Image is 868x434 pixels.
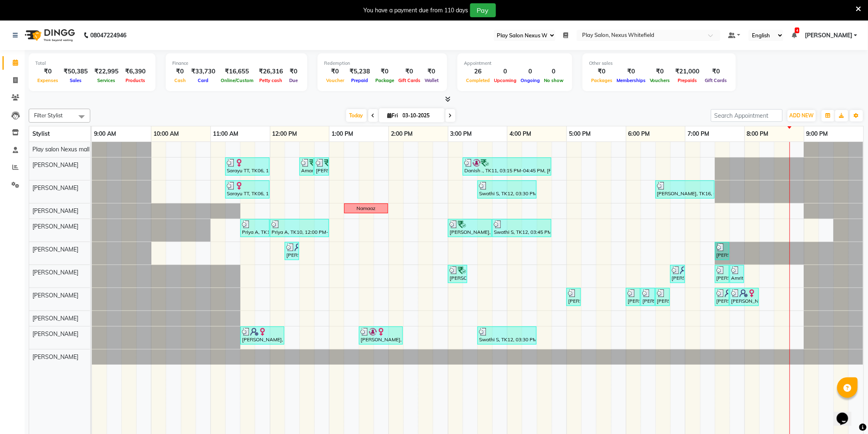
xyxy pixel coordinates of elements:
[656,182,714,197] div: [PERSON_NAME], TK16, 06:30 PM-07:30 PM, Hair Cut [DEMOGRAPHIC_DATA] (Senior Stylist)
[96,78,118,83] span: Services
[271,220,328,236] div: Priya A, TK10, 12:00 PM-01:00 PM, Hair Cut [DEMOGRAPHIC_DATA] (Senior Stylist)
[35,78,60,83] span: Expenses
[589,78,614,83] span: Packages
[464,67,492,76] div: 26
[478,182,536,197] div: Swathi S, TK12, 03:30 PM-04:30 PM, Hair Cut [DEMOGRAPHIC_DATA] (Senior Stylist)
[492,67,519,76] div: 0
[478,328,536,343] div: Swathi S, TK12, 03:30 PM-04:30 PM, Hair Cut [DEMOGRAPHIC_DATA] (Senior Stylist)
[685,128,711,140] a: 7:00 PM
[805,31,852,40] span: [PERSON_NAME]
[258,78,285,83] span: Petty cash
[346,109,367,122] span: Today
[492,78,519,83] span: Upcoming
[396,67,423,76] div: ₹0
[92,128,118,140] a: 9:00 AM
[32,330,78,338] span: [PERSON_NAME]
[400,110,441,122] input: 2025-10-03
[656,289,669,305] div: [PERSON_NAME], TK15, 06:30 PM-06:45 PM, 3G Forehead
[172,67,188,76] div: ₹0
[60,67,91,76] div: ₹50,385
[329,128,355,140] a: 1:00 PM
[464,78,492,83] span: Completed
[188,67,219,76] div: ₹33,730
[172,78,188,83] span: Cash
[396,78,423,83] span: Gift Cards
[32,207,78,215] span: [PERSON_NAME]
[389,128,415,140] a: 2:00 PM
[241,220,269,236] div: Priya A, TK10, 11:30 AM-12:00 PM, FUSIO-DOSE PLUS RITUAL- 30 MIN
[716,266,729,282] div: [PERSON_NAME] ., TK14, 07:30 PM-07:45 PM, Threading-Eye Brow Shaping
[286,243,298,259] div: [PERSON_NAME], TK07, 12:15 PM-12:30 PM, Threading-Upper Lip
[703,67,729,76] div: ₹0
[519,78,542,83] span: Ongoing
[731,266,743,282] div: Amrita ., TK18, 07:45 PM-08:00 PM, Threading-[GEOGRAPHIC_DATA]
[357,205,376,212] div: Namaaz
[360,328,402,343] div: [PERSON_NAME], TK08, 01:30 PM-02:15 PM, Blowdry + Shampoo + Conditioner[L'OREAL] Medium
[219,67,256,76] div: ₹16,655
[123,78,147,83] span: Products
[32,184,78,192] span: [PERSON_NAME]
[32,269,78,276] span: [PERSON_NAME]
[507,128,533,140] a: 4:00 PM
[90,24,126,47] b: 08047224946
[792,32,797,39] a: 4
[834,401,860,426] iframe: chat widget
[32,246,78,253] span: [PERSON_NAME]
[91,67,122,76] div: ₹22,995
[373,67,396,76] div: ₹0
[567,289,580,305] div: [PERSON_NAME], TK13, 05:00 PM-05:15 PM, Threading-Eye Brow Shaping
[703,78,729,83] span: Gift Cards
[346,67,373,76] div: ₹5,238
[270,128,299,140] a: 12:00 PM
[716,289,729,305] div: [PERSON_NAME], TK19, 07:30 PM-07:45 PM, Threading-Eye Brow Shaping
[676,78,699,83] span: Prepaids
[241,328,283,343] div: [PERSON_NAME], TK04, 11:30 AM-12:15 PM, Hair Cut-Girl senior stylist
[21,24,77,47] img: logo
[315,159,328,174] div: [PERSON_NAME] A, TK02, 12:45 PM-01:00 PM, [PERSON_NAME] Shaping
[32,353,78,361] span: [PERSON_NAME]
[627,289,640,305] div: [PERSON_NAME], TK15, 06:00 PM-06:15 PM, Threading-Eye Brow Shaping
[626,128,652,140] a: 6:00 PM
[35,67,60,76] div: ₹0
[519,67,542,76] div: 0
[364,6,468,15] div: You have a payment due from 110 days
[470,3,496,17] button: Pay
[68,78,84,83] span: Sales
[589,60,729,67] div: Other sales
[386,112,400,119] span: Fri
[790,112,814,119] span: ADD NEW
[226,182,269,197] div: Sarayu TT, TK06, 11:15 AM-12:00 PM, Blowdry + Shampoo + Conditioner[L'OREAL] Medium
[172,60,301,67] div: Finance
[449,266,466,282] div: [PERSON_NAME], TK09, 03:00 PM-03:20 PM, Threading EB,UL
[256,67,286,76] div: ₹26,316
[614,67,648,76] div: ₹0
[464,159,550,174] div: Danish ., TK11, 03:15 PM-04:45 PM, [PERSON_NAME] Shaping,Hair Cut Men (Senior stylist)
[219,78,256,83] span: Online/Custom
[32,223,78,230] span: [PERSON_NAME]
[32,315,78,322] span: [PERSON_NAME]
[648,67,672,76] div: ₹0
[32,130,50,137] span: Stylist
[642,289,654,305] div: [PERSON_NAME], TK15, 06:15 PM-06:30 PM, 3G upper lip
[493,220,550,236] div: Swathi S, TK12, 03:45 PM-04:45 PM, Hair Cut-Girl senior stylist
[32,292,78,299] span: [PERSON_NAME]
[614,78,648,83] span: Memberships
[196,78,211,83] span: Card
[589,67,614,76] div: ₹0
[671,266,684,282] div: [PERSON_NAME], TK17, 06:45 PM-07:00 PM, Threading-Eye Brow Shaping
[34,112,63,119] span: Filter Stylist
[349,78,370,83] span: Prepaid
[542,67,566,76] div: 0
[35,60,149,67] div: Total
[711,109,783,122] input: Search Appointment
[324,78,346,83] span: Voucher
[788,110,816,121] button: ADD NEW
[373,78,396,83] span: Package
[286,67,301,76] div: ₹0
[32,161,78,169] span: [PERSON_NAME]
[324,60,441,67] div: Redemption
[226,159,269,174] div: Sarayu TT, TK06, 11:15 AM-12:00 PM, Hair Cut [DEMOGRAPHIC_DATA] (Senior Stylist)
[423,67,441,76] div: ₹0
[804,128,830,140] a: 9:00 PM
[32,146,89,153] span: Play salon Nexus mall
